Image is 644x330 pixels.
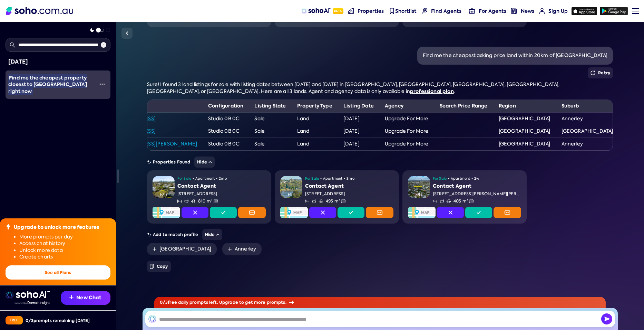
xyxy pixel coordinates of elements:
[434,100,493,112] th: Search Price Range
[433,183,521,190] div: Contact Agent
[326,198,340,204] span: 495 m²
[358,8,384,15] span: Properties
[433,191,521,197] div: [STREET_ADDRESS][PERSON_NAME][PERSON_NAME]
[203,100,249,112] th: Configuration
[556,138,619,151] td: Annerley
[19,240,110,247] li: Access chat history
[469,199,474,203] img: Land size
[19,247,110,254] li: Unlock more data
[249,100,291,112] th: Listing State
[222,243,262,255] a: Annerley
[150,264,154,269] img: Copy icon
[203,112,249,125] td: Studio 0B 0C
[108,141,197,147] a: [STREET_ADDRESS][PERSON_NAME]
[423,52,607,59] div: Find me the cheapest asking price land within 20km of [GEOGRAPHIC_DATA]
[202,229,223,241] button: Hide
[214,199,218,203] img: Land size
[6,224,11,229] img: Upgrade icon
[293,193,294,197] span: 1
[448,176,449,181] span: •
[147,229,613,241] div: Add to match profile
[402,170,527,223] a: PropertyGallery Icon1For Sale•Apartment•2wContact Agent[STREET_ADDRESS][PERSON_NAME][PERSON_NAME]...
[14,301,50,305] img: Data provided by Domain Insight
[416,192,420,197] img: Gallery Icon
[177,183,266,190] div: Contact Agent
[319,199,323,203] img: Carspots
[61,291,110,305] button: New Chat
[471,176,473,181] span: •
[421,193,422,197] span: 1
[344,176,345,181] span: •
[572,7,597,15] img: app-store icon
[101,42,106,48] img: Clear search
[166,193,167,197] span: 1
[292,100,338,112] th: Property Type
[191,199,195,203] img: Carspots
[588,67,613,78] button: Retry
[493,112,556,125] td: [GEOGRAPHIC_DATA]
[511,8,517,14] img: news-nav icon
[292,138,338,151] td: Land
[275,170,399,223] a: PropertyGallery Icon1For Sale•Apartment•3moContact Agent[STREET_ADDRESS]BedroomsBathroomsCarspots...
[338,125,379,138] td: [DATE]
[338,112,379,125] td: [DATE]
[320,176,322,181] span: •
[177,191,266,197] div: [STREET_ADDRESS]
[26,318,90,323] div: 0 / 3 prompts remaining [DATE]
[338,100,379,112] th: Listing Date
[6,7,73,15] img: Soho Logo
[333,8,343,14] span: Beta
[379,112,434,125] td: Upgrade For More
[280,207,308,218] img: Map
[8,74,87,95] span: Find me the cheapest property closest to [GEOGRAPHIC_DATA] right now
[410,88,454,95] a: professional plan
[6,316,23,324] div: Free
[216,176,217,181] span: •
[292,112,338,125] td: Land
[123,29,131,37] img: Sidebar toggle icon
[147,243,217,255] a: [GEOGRAPHIC_DATA]
[203,138,249,151] td: Studio 0B 0C
[469,8,475,14] img: for-agents-nav icon
[177,199,182,203] img: Bedrooms
[305,183,393,190] div: Contact Agent
[453,198,468,204] span: 405 m²
[99,81,105,87] img: More icon
[160,192,164,197] img: Gallery Icon
[153,207,180,218] img: Map
[288,192,292,197] img: Gallery Icon
[19,234,110,241] li: More prompts per day
[148,315,156,323] img: SohoAI logo black
[601,313,612,324] button: Send
[312,199,316,203] img: Bathrooms
[6,265,110,280] button: See all Plans
[6,70,94,99] a: Find me the cheapest property closest to [GEOGRAPHIC_DATA] right now
[249,112,291,125] td: Sale
[177,176,191,181] span: For Sale
[280,176,302,198] img: Property
[289,301,294,304] img: Arrow icon
[341,199,345,203] img: Land size
[153,176,175,198] img: Property
[433,176,447,181] span: For Sale
[447,199,451,203] img: Carspots
[292,125,338,138] td: Land
[323,176,342,181] span: Apartment
[454,88,455,94] span: .
[431,8,461,15] span: Find Agents
[591,70,595,75] img: Retry icon
[19,254,110,261] li: Create charts
[154,297,606,308] div: 0 / 3 free daily prompts left. Upgrade to get more prompts.
[451,176,470,181] span: Apartment
[147,261,171,272] button: Copy
[493,100,556,112] th: Region
[408,176,430,198] img: Property
[379,125,434,138] td: Upgrade For More
[539,8,545,14] img: for-agents-nav icon
[493,125,556,138] td: [GEOGRAPHIC_DATA]
[193,176,194,181] span: •
[338,138,379,151] td: [DATE]
[249,125,291,138] td: Sale
[601,313,612,324] img: Send icon
[219,176,226,181] span: 2mo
